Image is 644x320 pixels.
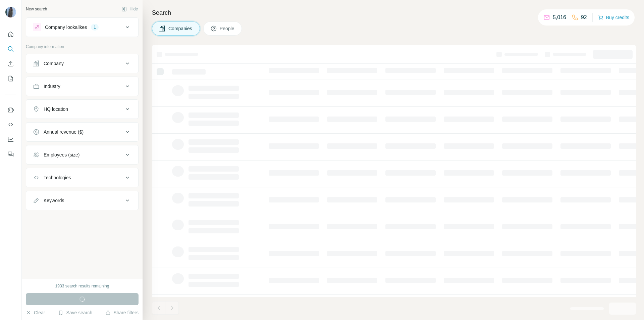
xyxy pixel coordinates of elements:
button: Feedback [5,148,16,160]
button: Technologies [26,170,138,186]
div: 1 [91,24,99,30]
button: Use Surfe API [5,119,16,131]
div: Company [44,60,64,67]
button: Industry [26,78,138,94]
button: HQ location [26,101,138,117]
div: Technologies [44,174,71,181]
button: Search [5,43,16,55]
img: Avatar [5,7,16,17]
div: Keywords [44,197,64,204]
div: Annual revenue ($) [44,129,84,135]
button: Keywords [26,192,138,209]
button: Hide [117,4,143,14]
span: People [220,25,235,32]
h4: Search [152,8,636,17]
button: Company lookalikes1 [26,19,138,35]
div: HQ location [44,106,68,112]
p: Company information [26,44,139,50]
button: Save search [58,309,92,316]
p: 5,016 [553,13,566,21]
button: My lists [5,73,16,85]
span: Companies [168,25,193,32]
button: Buy credits [598,13,629,22]
div: Employees (size) [44,151,79,158]
button: Annual revenue ($) [26,124,138,140]
div: 1933 search results remaining [55,283,109,289]
div: Industry [44,83,60,90]
button: Share filters [105,309,139,316]
p: 92 [581,13,587,21]
button: Dashboard [5,133,16,145]
button: Employees (size) [26,147,138,163]
button: Use Surfe on LinkedIn [5,104,16,116]
div: Company lookalikes [45,24,87,31]
div: New search [26,6,47,12]
button: Enrich CSV [5,58,16,70]
button: Company [26,55,138,72]
button: Clear [26,309,45,316]
button: Quick start [5,28,16,40]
